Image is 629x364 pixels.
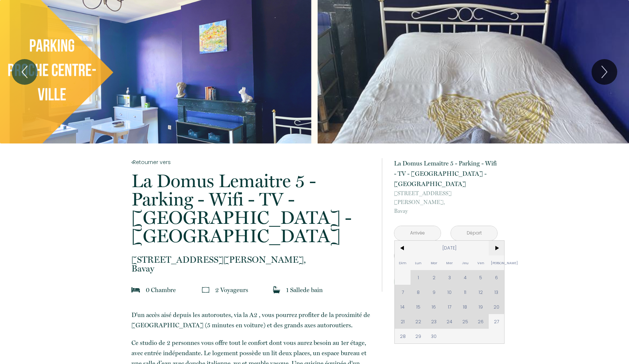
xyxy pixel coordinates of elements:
[286,285,323,295] p: 1 Salle de bain
[146,285,176,295] p: 0 Chambre
[592,59,617,85] button: Next
[394,226,441,240] input: Arrivée
[411,241,489,255] span: [DATE]
[394,272,498,292] button: Réserver
[411,329,426,343] span: 29
[202,286,209,294] img: guests
[395,255,411,270] span: Dim
[458,255,473,270] span: Jeu
[131,158,372,166] a: Retourner vers
[394,189,498,207] span: [STREET_ADDRESS][PERSON_NAME],
[473,255,489,270] span: Ven
[131,255,372,264] span: [STREET_ADDRESS][PERSON_NAME],
[12,59,37,85] button: Previous
[215,285,248,295] p: 2 Voyageur
[442,255,458,270] span: Mer
[451,226,497,240] input: Départ
[489,241,505,255] span: >
[246,286,248,294] span: s
[394,158,498,189] p: La Domus Lemaitre 5 - Parking - Wifi - TV - [GEOGRAPHIC_DATA] - [GEOGRAPHIC_DATA]
[489,314,505,329] span: 27
[395,329,411,343] span: 28
[489,255,505,270] span: [PERSON_NAME]
[426,255,442,270] span: Mar
[411,255,426,270] span: Lun
[131,172,372,245] p: La Domus Lemaitre 5 - Parking - Wifi - TV - [GEOGRAPHIC_DATA] - [GEOGRAPHIC_DATA]
[426,329,442,343] span: 30
[131,310,372,330] p: D'un accès aisé depuis les autoroutes, via la A2 , vous pourrez profiter de la proximité de [GEOG...
[131,255,372,273] p: Bavay
[395,241,411,255] span: <
[394,189,498,215] p: Bavay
